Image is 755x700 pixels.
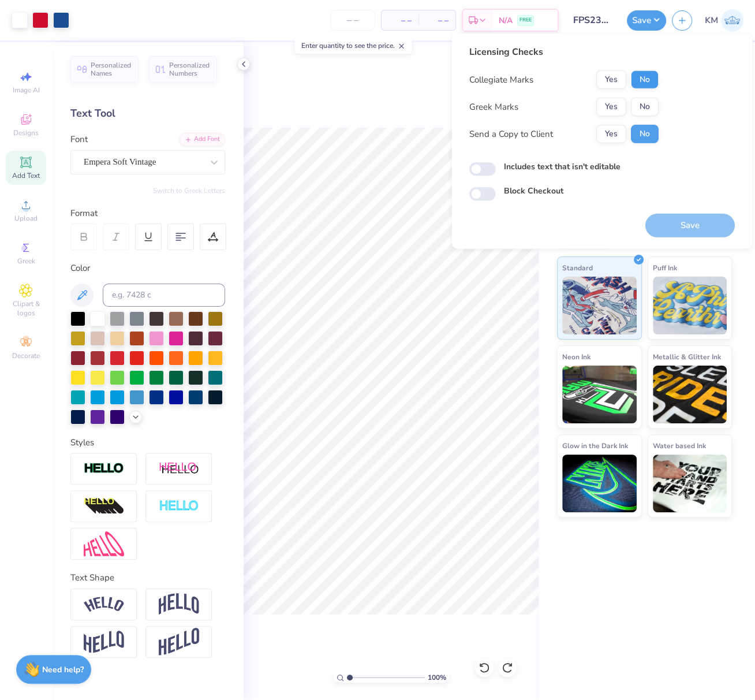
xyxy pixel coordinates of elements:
span: Upload [14,214,38,223]
span: KM [705,14,718,27]
img: Neon Ink [562,366,637,423]
img: Arch [159,593,199,615]
button: Switch to Greek Letters [153,186,225,195]
img: Water based Ink [653,455,727,512]
div: Collegiate Marks [469,73,533,87]
button: No [631,70,659,89]
strong: Need help? [42,664,84,675]
span: Designs [13,128,39,137]
button: Yes [596,70,626,89]
img: Flag [84,631,124,653]
span: Water based Ink [653,440,706,452]
span: Personalized Names [91,61,132,77]
div: Licensing Checks [469,45,659,59]
div: Greek Marks [469,100,518,114]
span: Puff Ink [653,262,677,274]
span: Glow in the Dark Ink [562,440,628,452]
img: Standard [562,277,637,334]
div: Add Font [180,133,225,146]
div: Send a Copy to Client [469,128,553,141]
img: Rise [159,628,199,656]
span: N/A [499,14,513,27]
span: – – [425,14,448,27]
span: Clipart & logos [6,299,46,318]
span: Add Text [12,171,40,180]
img: 3d Illusion [84,497,124,516]
div: Color [70,262,225,275]
a: KM [705,9,743,32]
span: Decorate [12,351,40,360]
div: Enter quantity to see the price. [294,38,412,54]
img: Katrina Mae Mijares [721,9,743,32]
button: No [631,98,659,116]
img: Stroke [84,462,124,475]
span: Personalized Numbers [169,61,210,77]
button: Yes [596,98,626,116]
label: Block Checkout [504,185,563,197]
input: Untitled Design [565,9,621,32]
button: No [631,125,659,143]
span: FREE [519,16,532,24]
label: Font [70,133,88,146]
label: Includes text that isn't editable [504,161,621,173]
div: Format [70,207,226,220]
span: Image AI [13,85,40,95]
input: – – [330,10,375,31]
span: Metallic & Glitter Ink [653,351,721,363]
img: Shadow [159,461,199,476]
img: Free Distort [84,531,124,556]
img: Negative Space [159,500,199,513]
span: 100 % [428,672,446,683]
span: Neon Ink [562,351,590,363]
input: e.g. 7428 c [103,284,225,307]
img: Glow in the Dark Ink [562,455,637,512]
button: Yes [596,125,626,143]
div: Styles [70,436,225,449]
span: Greek [17,256,35,266]
img: Metallic & Glitter Ink [653,366,727,423]
span: – – [388,14,412,27]
div: Text Tool [70,106,225,121]
img: Arc [84,597,124,612]
div: Text Shape [70,571,225,584]
img: Puff Ink [653,277,727,334]
button: Save [627,10,666,31]
span: Standard [562,262,593,274]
